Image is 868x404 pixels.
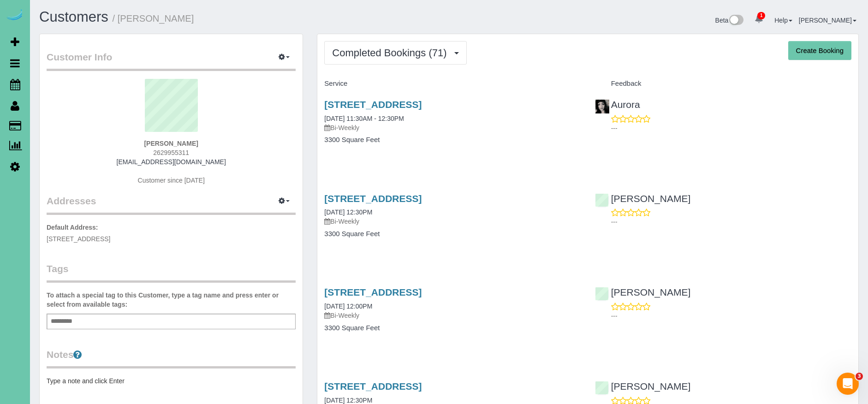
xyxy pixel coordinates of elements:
[144,140,198,147] strong: [PERSON_NAME]
[837,373,859,395] iframe: Intercom live chat
[6,9,24,22] img: Automaid Logo
[324,397,372,404] a: [DATE] 12:30PM
[138,177,205,184] span: Customer since [DATE]
[750,9,768,30] a: 1
[47,223,98,232] label: Default Address:
[324,324,581,332] h4: 3300 Square Feet
[47,262,296,283] legend: Tags
[715,17,744,24] a: Beta
[856,373,863,380] span: 3
[39,9,108,25] a: Customers
[324,381,422,392] a: [STREET_ADDRESS]
[47,235,110,243] span: [STREET_ADDRESS]
[611,311,851,321] p: ---
[324,80,581,88] h4: Service
[47,50,296,71] legend: Customer Info
[324,311,581,320] p: Bi-Weekly
[611,124,851,133] p: ---
[757,12,765,19] span: 1
[47,376,296,386] pre: Type a note and click Enter
[324,208,372,216] a: [DATE] 12:30PM
[595,100,609,113] img: Aurora
[324,230,581,238] h4: 3300 Square Feet
[47,291,296,309] label: To attach a special tag to this Customer, type a tag name and press enter or select from availabl...
[595,381,691,392] a: [PERSON_NAME]
[324,99,422,110] a: [STREET_ADDRESS]
[153,149,189,156] span: 2629955311
[324,287,422,297] a: [STREET_ADDRESS]
[595,80,851,88] h4: Feedback
[324,123,581,132] p: Bi-Weekly
[324,303,372,310] a: [DATE] 12:00PM
[611,217,851,226] p: ---
[117,158,226,166] a: [EMAIL_ADDRESS][DOMAIN_NAME]
[595,193,691,204] a: [PERSON_NAME]
[595,287,691,297] a: [PERSON_NAME]
[788,41,851,60] button: Create Booking
[113,13,194,24] small: / [PERSON_NAME]
[332,47,451,59] span: Completed Bookings (71)
[324,41,466,65] button: Completed Bookings (71)
[324,115,404,122] a: [DATE] 11:30AM - 12:30PM
[595,99,640,110] a: Aurora
[324,193,422,204] a: [STREET_ADDRESS]
[774,17,792,24] a: Help
[47,348,296,368] legend: Notes
[799,17,856,24] a: [PERSON_NAME]
[728,15,743,27] img: New interface
[324,217,581,226] p: Bi-Weekly
[324,136,581,144] h4: 3300 Square Feet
